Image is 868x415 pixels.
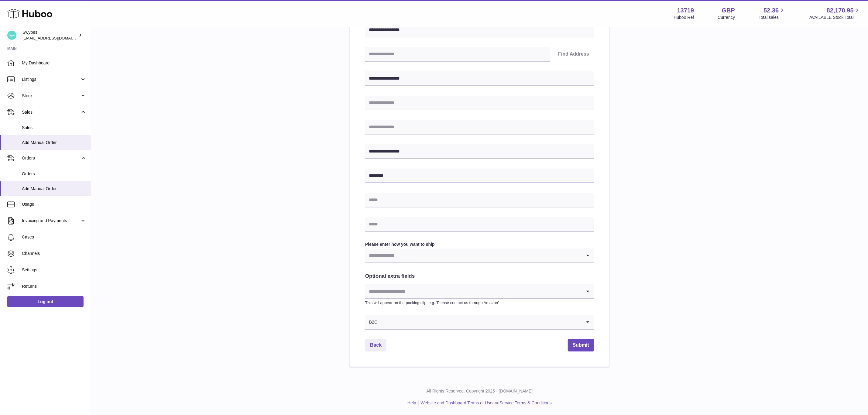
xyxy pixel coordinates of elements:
span: Add Manual Order [22,140,86,146]
li: and [419,400,552,406]
span: AVAILABLE Stock Total [809,15,861,20]
strong: 13719 [677,6,694,15]
input: Search for option [365,249,582,262]
span: 52.36 [763,6,779,15]
span: Cases [22,234,86,240]
span: 82,170.95 [827,6,854,15]
img: internalAdmin-13719@internal.huboo.com [7,31,16,40]
span: Invoicing and Payments [22,218,80,224]
span: Channels [22,251,86,256]
p: This will appear on the packing slip. e.g. 'Please contact us through Amazon' [365,300,594,306]
div: Huboo Ref [674,15,694,20]
input: Search for option [378,315,582,329]
span: My Dashboard [22,60,86,66]
div: Currency [718,15,735,20]
a: Service Terms & Conditions [499,400,552,405]
span: B2C [365,315,378,329]
span: Total sales [759,15,786,20]
span: Listings [22,77,80,82]
span: Orders [22,155,80,161]
span: Sales [22,109,80,115]
div: Search for option [365,249,594,263]
span: Usage [22,201,86,207]
span: Add Manual Order [22,186,86,192]
a: Website and Dashboard Terms of Use [421,400,492,405]
span: Returns [22,283,86,289]
label: Please enter how you want to ship [365,242,594,247]
span: Sales [22,125,86,131]
button: Submit [568,339,594,352]
a: Log out [7,296,84,307]
a: 82,170.95 AVAILABLE Stock Total [809,6,861,20]
a: Back [365,339,386,352]
a: 52.36 Total sales [759,6,786,20]
h2: Optional extra fields [365,273,594,280]
span: Stock [22,93,80,99]
span: [EMAIL_ADDRESS][DOMAIN_NAME] [22,36,89,40]
strong: GBP [722,6,735,15]
p: All Rights Reserved. Copyright 2025 - [DOMAIN_NAME] [96,388,863,394]
div: Search for option [365,315,594,330]
input: Search for option [365,284,582,298]
span: Settings [22,267,86,273]
a: Help [407,400,416,405]
div: Search for option [365,284,594,299]
div: Swypes [22,29,77,41]
span: Orders [22,171,86,177]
